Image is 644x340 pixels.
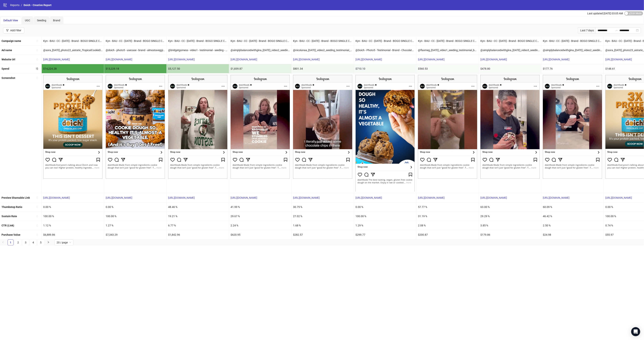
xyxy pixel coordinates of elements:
[480,196,507,199] a: [URL][DOMAIN_NAME]
[354,202,416,212] div: 0.00 %
[3,19,18,22] span: Default View
[354,230,416,239] div: $299.77
[416,221,479,230] div: 2.08 %
[2,215,17,218] b: Sustain Rate
[292,64,354,73] div: $801.34
[23,240,28,245] a: 3
[36,67,38,70] span: sort-descending
[480,58,507,61] a: [URL][DOMAIN_NAME]
[36,215,38,218] span: sort-ascending
[38,239,44,245] li: 5
[167,46,229,55] div: @bridgetgomess - video1 - testimonial - seeding - basicb#tch - PDP
[8,240,13,245] a: 1
[104,212,166,221] div: 100.00 %
[36,58,38,61] span: sort-ascending
[354,64,416,73] div: $710.10
[6,29,9,32] span: filter
[43,196,70,199] a: [URL][DOMAIN_NAME]
[292,202,354,212] div: 30.75 %
[354,212,416,221] div: 100.00 %
[42,221,104,230] div: 1.12 %
[416,36,479,45] div: Kyn - BAU - CC - [DATE] - Brand - BOGO SINGLE Campaign - Relaunch - Copy
[229,230,291,239] div: $620.95
[104,36,166,45] div: Kyn - BAU - CC - [DATE] - Brand - BOGO SINGLE Campaign - Relaunch - Copy
[293,58,320,61] a: [URL][DOMAIN_NAME]
[24,4,52,7] span: Doich - Creative Report
[231,196,257,199] a: [URL][DOMAIN_NAME]
[106,196,132,199] a: [URL][DOMAIN_NAME]
[15,240,21,245] a: 2
[479,212,541,221] div: 29.29 %
[615,29,618,32] span: swap-right
[3,27,24,33] button: Add Filter
[43,58,70,61] a: [URL][DOMAIN_NAME]
[416,212,479,221] div: 31.19 %
[587,12,623,15] span: Last updated [DATE] 03:05 AM
[292,230,354,239] div: $282.57
[42,230,104,239] div: $6,889.86
[106,75,165,179] img: Screenshot 120223086831850297
[37,19,46,22] span: Seeding
[42,64,104,73] div: $14,224.28
[418,58,445,61] a: [URL][DOMAIN_NAME]
[53,19,60,22] span: Brand
[416,64,479,73] div: $560.53
[543,75,602,179] img: Screenshot 120230659943640297
[480,75,540,179] img: Screenshot 120230659927410297
[167,36,229,45] div: Kyn - BAU - CC - [DATE] - Brand - BOGO SINGLE Campaign - Relaunch - Copy
[42,46,104,55] div: @sora_[DATE]_photo22_aistatic_TropicalCookieDoughEscaperemix_ChocolateChip_Doich__iter0
[104,64,166,73] div: $13,229.18
[43,75,102,179] img: Screenshot 120231262741180297
[541,36,604,45] div: Kyn - BAU - CC - [DATE] - Brand - BOGO SINGLE Campaign - Relaunch - Copy
[36,40,38,42] span: sort-ascending
[541,230,604,239] div: $24.98
[2,39,21,42] b: Campaign name
[229,212,291,221] div: 29.67 %
[416,46,479,55] div: @flaxmeg_[DATE]_video1_seeding_testimonial_basicb#tch_doich__Iter1
[167,230,229,239] div: $1,842.96
[168,58,195,61] a: [URL][DOMAIN_NAME]
[167,221,229,230] div: 6.77 %
[42,212,104,221] div: 100.00 %
[9,3,20,7] a: Reports
[104,221,166,230] div: 1.27 %
[104,202,166,212] div: 0.00 %
[2,58,15,61] b: Website Url
[293,196,320,199] a: [URL][DOMAIN_NAME]
[543,196,569,199] a: [URL][DOMAIN_NAME]
[631,327,640,336] div: Open Intercom Messenger
[229,36,291,45] div: Kyn - BAU - CC - [DATE] - Brand - BOGO SINGLE Campaign - Relaunch - Copy
[229,202,291,212] div: 41.99 %
[104,46,166,55] div: @doich - photo5 - usecase - brand - almostaveggie - PDP
[42,202,104,212] div: 0.00 %
[355,196,382,199] a: [URL][DOMAIN_NAME]
[229,46,291,55] div: @simplybalancedwithgina_[DATE]_video2_seeding_testimonial_basicb#tch_doich__Iter1
[36,77,38,79] span: sort-ascending
[292,212,354,221] div: 27.02 %
[25,19,30,22] span: UGC
[418,75,477,179] img: Screenshot 120230659898470297
[47,241,49,243] span: right
[54,239,73,245] div: Page Size
[479,230,541,239] div: $179.86
[292,46,354,55] div: @nicolunaa_[DATE]_video2_seeding_testimonial_basicb#tch_doich__Iter1
[231,75,290,179] img: Screenshot 120230659938030297
[168,75,227,179] img: Screenshot 120223086832510297
[355,75,415,191] img: Screenshot 120223086831950297
[416,202,479,212] div: 57.77 %
[2,224,14,227] b: CTR (Link)
[479,36,541,45] div: Kyn - BAU - CC - [DATE] - Brand - BOGO SINGLE Campaign - Relaunch - Copy
[42,36,104,45] div: Kyn - BAU - CC - [DATE] - Brand - BOGO SINGLE Campaign - Relaunch - Copy
[36,49,38,52] span: sort-ascending
[355,58,382,61] a: [URL][DOMAIN_NAME]
[229,221,291,230] div: 2.24 %
[479,64,541,73] div: $478.80
[605,58,632,61] a: [URL][DOMAIN_NAME]
[36,224,38,227] span: sort-ascending
[167,202,229,212] div: 48.46 %
[541,46,604,55] div: @simplybalancedwithgina_[DATE]_video2_seeding_testimonial_basicb#tch_doich__Iter0
[167,64,229,73] div: $5,127.50
[541,202,604,212] div: 60.09 %
[10,29,21,32] div: Add Filter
